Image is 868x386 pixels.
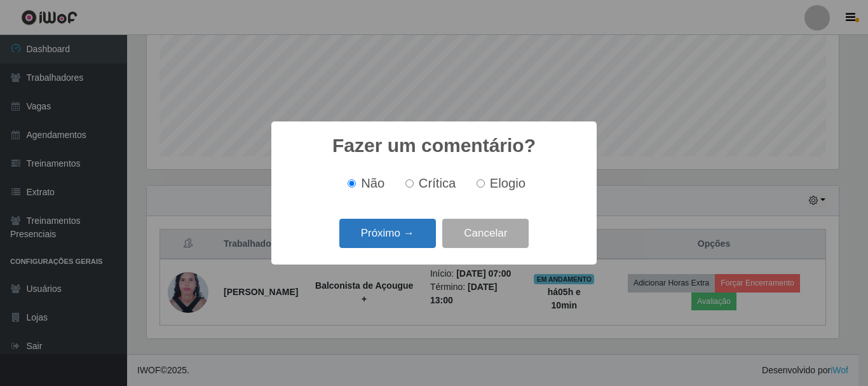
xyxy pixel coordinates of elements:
button: Próximo → [339,219,436,249]
span: Elogio [490,176,526,190]
input: Elogio [477,179,485,188]
button: Cancelar [442,219,529,249]
h2: Fazer um comentário? [332,134,536,157]
span: Crítica [419,176,456,190]
input: Não [348,179,356,188]
span: Não [361,176,384,190]
input: Crítica [405,179,414,188]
